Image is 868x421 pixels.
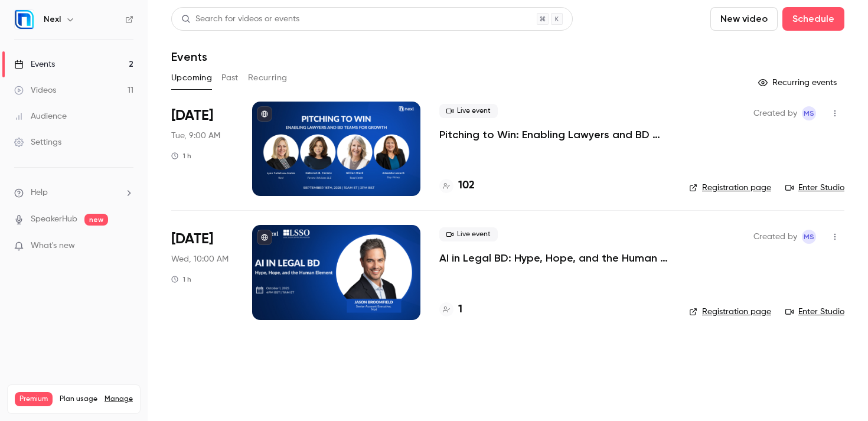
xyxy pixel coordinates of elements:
a: SpeakerHub [31,213,77,226]
a: Manage [105,394,133,404]
span: Melissa Strauss [802,106,816,120]
a: 102 [439,178,475,194]
img: Nexl [15,10,34,29]
span: MS [804,230,814,244]
span: Tue, 9:00 AM [171,130,220,142]
button: Schedule [782,7,844,31]
div: Events [14,58,55,70]
h4: 1 [458,302,462,318]
span: Plan usage [60,394,97,404]
button: New video [710,7,778,31]
a: Registration page [689,182,771,194]
span: Live event [439,227,498,241]
span: Melissa Strauss [802,230,816,244]
button: Past [221,68,239,87]
span: Live event [439,104,498,118]
div: Settings [14,136,61,148]
a: 1 [439,302,462,318]
span: Premium [15,392,53,406]
span: Created by [753,230,797,244]
span: [DATE] [171,230,213,249]
li: help-dropdown-opener [14,187,133,199]
h4: 102 [458,178,475,194]
div: Audience [14,110,67,122]
span: Wed, 10:00 AM [171,253,229,265]
div: Videos [14,84,56,96]
h6: Nexl [44,14,61,25]
span: MS [804,106,814,120]
div: Search for videos or events [181,13,299,25]
span: new [84,214,108,226]
h1: Events [171,50,207,64]
span: What's new [31,240,75,252]
a: Pitching to Win: Enabling Lawyers and BD Teams for Growth [439,128,670,142]
span: [DATE] [171,106,213,125]
div: Sep 16 Tue, 9:00 AM (America/Chicago) [171,102,233,196]
div: Oct 1 Wed, 10:00 AM (America/Chicago) [171,225,233,319]
a: Enter Studio [785,306,844,318]
div: 1 h [171,275,191,284]
span: Created by [753,106,797,120]
a: Registration page [689,306,771,318]
button: Upcoming [171,68,212,87]
a: AI in Legal BD: Hype, Hope, and the Human Element [439,251,670,265]
a: Enter Studio [785,182,844,194]
button: Recurring events [753,73,844,92]
span: Help [31,187,48,199]
div: 1 h [171,151,191,161]
button: Recurring [248,68,288,87]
